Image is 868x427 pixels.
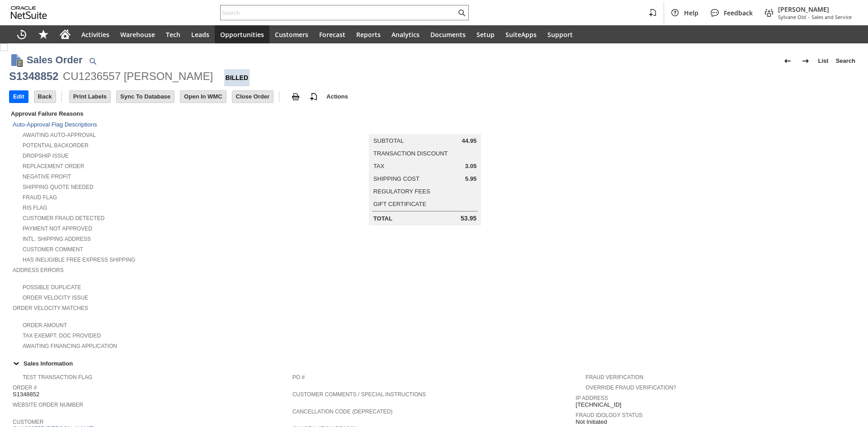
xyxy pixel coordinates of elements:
[54,25,76,43] a: Home
[23,205,47,211] a: RIS flag
[23,246,83,253] a: Customer Comment
[430,30,466,39] span: Documents
[500,25,542,43] a: SuiteApps
[269,25,314,43] a: Customers
[290,91,301,102] img: print.svg
[34,91,56,103] input: Back
[81,30,109,39] span: Activities
[13,402,83,408] a: Website Order Number
[369,120,481,134] caption: Summary
[9,357,855,369] div: Sales Information
[166,30,180,39] span: Tech
[70,91,110,103] input: Print Labels
[186,25,215,43] a: Leads
[373,137,404,144] a: Subtotal
[373,188,430,195] a: Regulatory Fees
[832,54,859,68] a: Search
[465,163,476,170] span: 3.05
[23,322,67,328] a: Order Amount
[9,91,28,103] input: Edit
[23,163,84,169] a: Replacement Order
[392,30,420,39] span: Analytics
[576,401,621,408] span: [TECHNICAL_ID]
[576,395,608,401] a: IP Address
[23,257,135,263] a: Has Ineligible Free Express Shipping
[23,215,104,221] a: Customer Fraud Detected
[23,236,91,242] a: Intl. Shipping Address
[11,25,33,43] a: Recent Records
[308,91,319,102] img: add-record.svg
[232,91,273,103] input: Close Order
[115,25,160,43] a: Warehouse
[356,30,381,39] span: Reports
[314,25,351,43] a: Forecast
[23,153,69,159] a: Dropship Issue
[23,174,71,180] a: Negative Profit
[782,56,793,66] img: Previous
[815,54,832,68] a: List
[63,69,213,84] div: CU1236557 [PERSON_NAME]
[33,25,54,43] div: Shortcuts
[23,142,89,149] a: Potential Backorder
[180,91,226,103] input: Open In WMC
[576,412,642,418] a: Fraud Idology Status
[27,52,83,67] h1: Sales Order
[220,30,264,39] span: Opportunities
[323,93,352,100] a: Actions
[811,14,852,20] span: Sales and Service
[23,225,92,232] a: Payment not approved
[13,385,37,391] a: Order #
[778,5,852,14] span: [PERSON_NAME]
[23,284,81,291] a: Possible Duplicate
[547,30,573,39] span: Support
[292,408,393,415] a: Cancellation Code (deprecated)
[373,150,448,157] a: Transaction Discount
[23,343,117,349] a: Awaiting Financing Application
[23,295,88,301] a: Order Velocity Issue
[373,201,426,207] a: Gift Certificate
[13,391,39,398] span: S1348852
[808,14,810,20] span: -
[9,69,58,84] div: S1348852
[23,184,94,190] a: Shipping Quote Needed
[23,194,57,201] a: Fraud Flag
[684,9,698,17] span: Help
[13,305,88,311] a: Order Velocity Matches
[13,419,43,425] a: Customer
[87,56,98,66] img: Quick Find
[9,357,859,369] td: Sales Information
[505,30,537,39] span: SuiteApps
[542,25,578,43] a: Support
[13,121,97,128] a: Auto-Approval Flag Descriptions
[351,25,386,43] a: Reports
[224,69,250,86] div: Billed
[38,29,49,40] svg: Shortcuts
[319,30,345,39] span: Forecast
[461,215,476,222] span: 53.95
[292,374,305,380] a: PO #
[215,25,269,43] a: Opportunities
[23,132,96,138] a: Awaiting Auto-Approval
[9,108,289,119] div: Approval Failure Reasons
[120,30,155,39] span: Warehouse
[292,391,426,398] a: Customer Comments / Special Instructions
[585,385,676,391] a: Override Fraud Verification?
[16,29,27,40] svg: Recent Records
[476,30,495,39] span: Setup
[275,30,308,39] span: Customers
[386,25,425,43] a: Analytics
[373,163,384,169] a: Tax
[585,374,643,380] a: Fraud Verification
[23,374,92,380] a: Test Transaction Flag
[117,91,174,103] input: Sync To Database
[778,14,806,20] span: Sylvane Old
[373,215,392,222] a: Total
[191,30,209,39] span: Leads
[456,7,467,18] svg: Search
[221,7,456,18] input: Search
[462,137,477,145] span: 44.95
[425,25,471,43] a: Documents
[465,175,476,183] span: 5.95
[76,25,115,43] a: Activities
[373,175,420,182] a: Shipping Cost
